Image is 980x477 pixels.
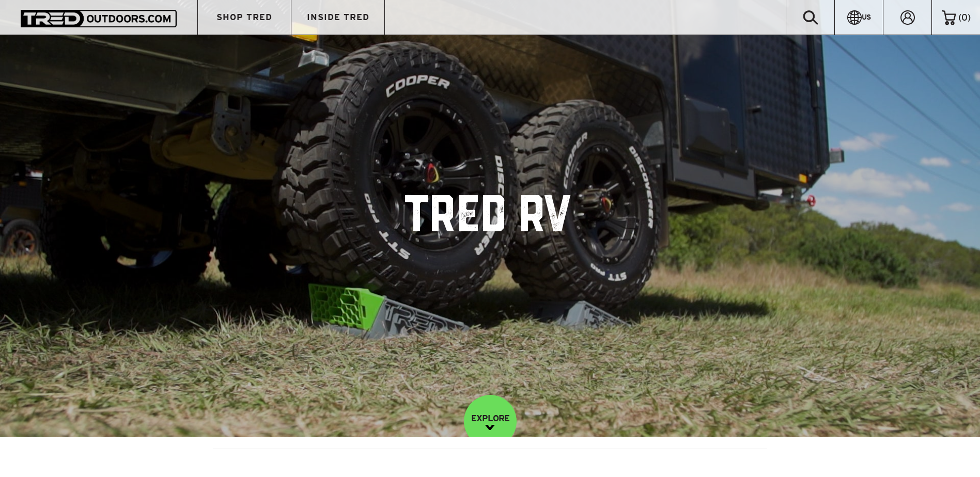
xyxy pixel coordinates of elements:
img: cart-icon [942,10,956,25]
span: SHOP TRED [216,13,272,22]
img: down-image [485,425,495,430]
span: INSIDE TRED [307,13,369,22]
span: 0 [961,12,968,22]
img: TRED Outdoors America [21,10,177,27]
a: EXPLORE [464,395,517,448]
h1: TRED RV [405,195,575,242]
span: ( ) [958,13,971,22]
